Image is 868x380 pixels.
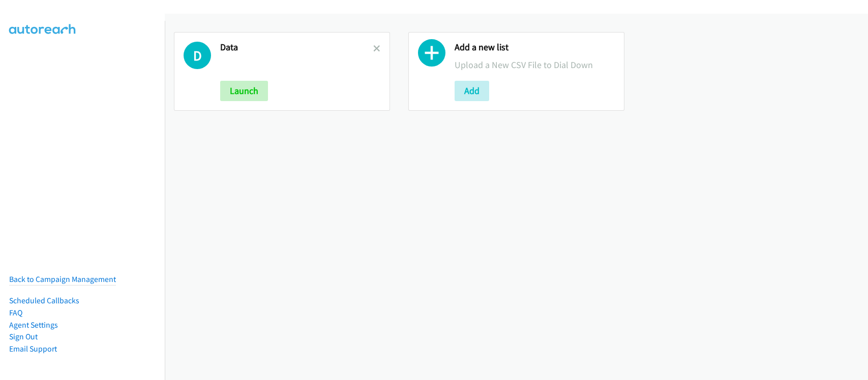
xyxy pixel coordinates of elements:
[455,81,489,101] button: Add
[455,42,615,53] h2: Add a new list
[9,274,116,284] a: Back to Campaign Management
[184,42,211,69] h1: D
[9,344,57,354] a: Email Support
[9,308,22,318] a: FAQ
[9,296,79,305] a: Scheduled Callbacks
[220,81,268,101] button: Launch
[220,42,373,53] h2: Data
[9,332,38,341] a: Sign Out
[9,320,58,330] a: Agent Settings
[455,58,615,72] p: Upload a New CSV File to Dial Down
